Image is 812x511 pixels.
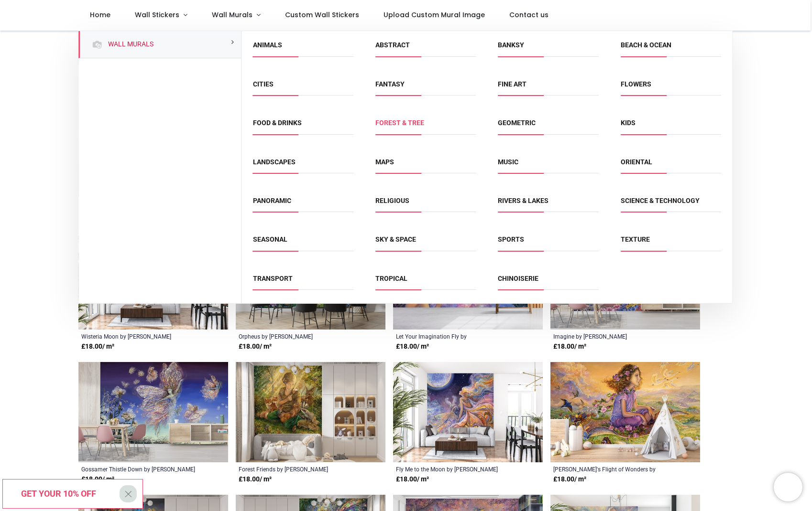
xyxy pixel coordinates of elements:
a: Wisteria Moon by [PERSON_NAME] [81,332,197,340]
iframe: Brevo live chat [774,473,802,501]
span: Seasonal [253,235,353,251]
span: Abstract [375,41,476,56]
span: Geometric [498,118,598,134]
a: Seasonal [253,235,287,243]
span: Chinoiserie [498,274,598,290]
span: Panoramic [253,196,353,212]
span: Flowers [621,80,721,96]
span: Kids [621,118,721,134]
a: Geometric [498,119,536,127]
span: Wall Murals [212,10,252,20]
a: Imagine by [PERSON_NAME] [553,332,669,340]
a: Cities [253,80,274,88]
a: Transport [253,275,293,282]
a: Animals [253,41,282,49]
a: Chinoiserie [498,275,538,282]
strong: £ 18.00 / m² [396,342,429,351]
a: Abstract [375,41,410,49]
span: Fine Art [498,80,598,96]
a: Maps [375,158,394,166]
span: Contact us [509,10,549,20]
a: Oriental [621,158,652,166]
span: Music [498,158,598,173]
span: Tropical [375,274,476,290]
strong: £ 18.00 / m² [396,475,429,484]
a: Sports [498,235,524,243]
strong: £ 18.00 / m² [553,475,586,484]
span: Sports [498,235,598,251]
a: Food & Drinks [253,119,302,127]
span: Upload Custom Mural Image [384,10,485,20]
a: Beach & Ocean [621,41,671,49]
a: Orpheus by [PERSON_NAME] [239,332,354,340]
span: Texture [621,235,721,251]
a: Rivers & Lakes [498,197,549,204]
a: Wall Murals [104,40,154,49]
img: Forest Friends Wall Mural by Josephine Wall [236,362,385,462]
img: Gossamer Thistle Down Wall Mural by Josephine Wall [78,362,228,462]
a: Fine Art [498,80,527,88]
span: Forest & Tree [375,118,476,134]
span: Food & Drinks [253,118,353,134]
a: Gossamer Thistle Down by [PERSON_NAME] [81,465,197,473]
span: Sky & Space [375,235,476,251]
a: Sky & Space [375,235,416,243]
a: Tropical [375,275,407,282]
a: Fly Me to the Moon by [PERSON_NAME] [396,465,511,473]
span: Animals [253,41,353,56]
img: Alexandra's Flight of Wonders Wall Mural by Josephine Wall [550,362,700,462]
strong: £ 18.00 / m² [239,475,272,484]
span: Maps [375,158,476,173]
a: [PERSON_NAME]'s Flight of Wonders by [PERSON_NAME] [553,465,669,473]
a: Banksy [498,41,524,49]
a: Panoramic [253,197,291,204]
a: Forest & Tree [375,119,424,127]
strong: £ 18.00 / m² [81,342,114,351]
span: Landscapes [253,158,353,173]
a: Forest Friends by [PERSON_NAME] [239,465,354,473]
img: Fly Me to the Moon Wall Mural by Josephine Wall [393,362,543,462]
span: Wall Stickers [135,10,179,20]
a: Landscapes [253,158,296,166]
span: Transport [253,274,353,290]
span: Oriental [621,158,721,173]
span: Banksy [498,41,598,56]
a: Let Your Imagination Fly by [PERSON_NAME] [396,332,511,340]
span: Custom Wall Stickers [285,10,359,20]
a: Texture [621,235,650,243]
span: Religious [375,196,476,212]
a: Kids [621,119,636,127]
a: Fantasy [375,80,405,88]
span: Beach & Ocean [621,41,721,56]
strong: £ 18.00 / m² [553,342,586,351]
a: Religious [375,197,409,204]
a: Music [498,158,518,166]
a: Science & Technology [621,197,700,204]
span: Home [90,10,110,20]
a: Flowers [621,80,651,88]
span: Fantasy [375,80,476,96]
strong: £ 18.00 / m² [239,342,272,351]
span: Science & Technology [621,196,721,212]
span: Rivers & Lakes [498,196,598,212]
span: Cities [253,80,353,96]
strong: £ 18.00 / m² [81,475,114,484]
img: Wall Murals [91,39,103,50]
